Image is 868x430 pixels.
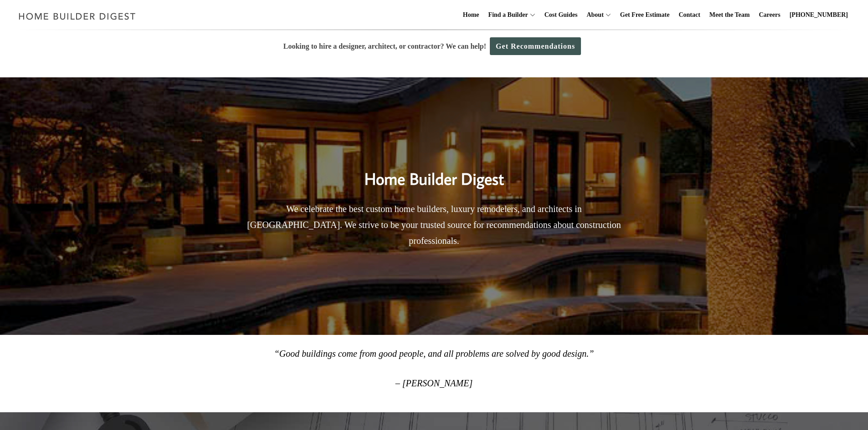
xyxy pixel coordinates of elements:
p: We celebrate the best custom home builders, luxury remodelers, and architects in [GEOGRAPHIC_DATA... [241,201,628,249]
em: “Good buildings come from good people, and all problems are solved by good design.” [274,349,594,359]
a: Get Recommendations [490,37,581,55]
a: About [583,0,603,30]
a: Careers [755,0,784,30]
a: Find a Builder [485,0,528,30]
em: – [PERSON_NAME] [395,378,473,388]
h2: Home Builder Digest [241,150,628,191]
img: Home Builder Digest [15,7,140,25]
a: Home [459,0,483,30]
a: Cost Guides [541,0,581,30]
a: Get Free Estimate [616,0,673,30]
a: Meet the Team [706,0,754,30]
a: Contact [675,0,704,30]
a: [PHONE_NUMBER] [786,0,852,30]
